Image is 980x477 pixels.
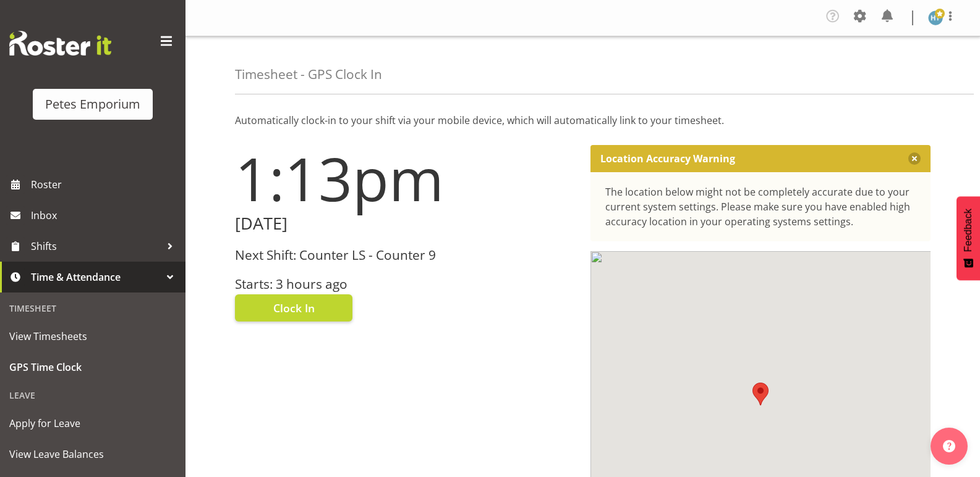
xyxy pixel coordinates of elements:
p: Automatically clock-in to your shift via your mobile device, which will automatically link to you... [235,113,931,128]
span: GPS Time Clock [9,358,176,376]
span: View Leave Balances [9,445,176,463]
a: View Leave Balances [3,439,182,470]
div: Petes Emporium [45,95,140,114]
h1: 1:13pm [235,145,576,212]
span: Clock In [273,300,315,316]
h3: Next Shift: Counter LS - Counter 9 [235,248,576,262]
div: Leave [3,383,182,408]
span: Roster [31,175,179,194]
div: The location below might not be completely accurate due to your current system settings. Please m... [605,185,916,229]
h2: [DATE] [235,214,576,233]
button: Clock In [235,294,352,321]
img: help-xxl-2.png [943,440,955,452]
p: Location Accuracy Warning [600,152,735,165]
span: Shifts [31,237,161,255]
img: helena-tomlin701.jpg [928,10,943,25]
a: GPS Time Clock [3,352,182,383]
button: Feedback - Show survey [957,196,980,280]
h4: Timesheet - GPS Clock In [235,67,382,81]
h3: Starts: 3 hours ago [235,277,576,291]
a: Apply for Leave [3,408,182,439]
a: View Timesheets [3,321,182,352]
span: Feedback [963,209,974,252]
span: View Timesheets [9,327,176,346]
span: Time & Attendance [31,268,161,286]
span: Apply for Leave [9,414,176,433]
div: Timesheet [3,296,182,321]
span: Inbox [31,206,179,225]
button: Close message [908,152,921,165]
img: Rosterit website logo [9,31,111,56]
